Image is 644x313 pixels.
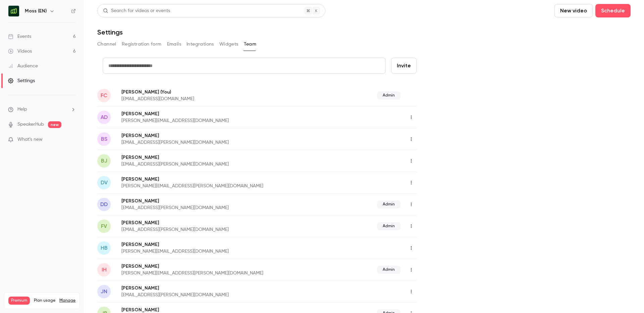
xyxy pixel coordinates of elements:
[377,200,400,208] span: Admin
[101,179,108,187] span: DV
[121,198,303,204] p: [PERSON_NAME]
[121,241,317,248] p: [PERSON_NAME]
[121,248,317,255] p: [PERSON_NAME][EMAIL_ADDRESS][DOMAIN_NAME]
[100,200,108,208] span: DD
[121,183,335,189] p: [PERSON_NAME][EMAIL_ADDRESS][PERSON_NAME][DOMAIN_NAME]
[121,292,317,298] p: [EMAIL_ADDRESS][PERSON_NAME][DOMAIN_NAME]
[377,266,400,274] span: Admin
[8,106,76,113] li: help-dropdown-opener
[122,39,162,50] button: Registration form
[103,7,170,14] div: Search for videos or events
[8,33,31,40] div: Events
[121,139,317,146] p: [EMAIL_ADDRESS][PERSON_NAME][DOMAIN_NAME]
[121,96,286,102] p: [EMAIL_ADDRESS][DOMAIN_NAME]
[17,136,43,143] span: What's new
[377,222,400,230] span: Admin
[101,91,107,100] span: FC
[17,121,44,128] a: SpeakerHub
[102,266,107,274] span: IH
[595,4,631,17] button: Schedule
[8,48,32,55] div: Videos
[121,161,317,168] p: [EMAIL_ADDRESS][PERSON_NAME][DOMAIN_NAME]
[121,154,317,161] p: [PERSON_NAME]
[121,204,303,211] p: [EMAIL_ADDRESS][PERSON_NAME][DOMAIN_NAME]
[34,298,55,303] span: Plan usage
[121,226,303,233] p: [EMAIL_ADDRESS][PERSON_NAME][DOMAIN_NAME]
[121,263,320,270] p: [PERSON_NAME]
[101,222,107,230] span: FV
[121,132,317,139] p: [PERSON_NAME]
[101,157,107,165] span: BJ
[121,88,286,96] p: [PERSON_NAME]
[8,297,30,305] span: Premium
[8,6,19,16] img: Moss (EN)
[121,111,317,117] p: [PERSON_NAME]
[68,137,76,143] iframe: Noticeable Trigger
[121,270,320,276] p: [PERSON_NAME][EMAIL_ADDRESS][PERSON_NAME][DOMAIN_NAME]
[101,288,107,296] span: JN
[17,106,27,113] span: Help
[244,39,257,50] button: Team
[554,4,593,17] button: New video
[167,39,181,50] button: Emails
[377,91,400,100] span: Admin
[25,8,47,14] h6: Moss (EN)
[391,58,417,74] button: Invite
[48,121,61,128] span: new
[121,176,335,183] p: [PERSON_NAME]
[59,298,75,303] a: Manage
[8,63,38,69] div: Audience
[121,220,303,226] p: [PERSON_NAME]
[121,285,317,292] p: [PERSON_NAME]
[101,135,107,143] span: BS
[186,39,214,50] button: Integrations
[101,244,108,252] span: HB
[121,117,317,124] p: [PERSON_NAME][EMAIL_ADDRESS][DOMAIN_NAME]
[8,77,35,84] div: Settings
[97,28,123,36] h1: Settings
[97,39,116,50] button: Channel
[101,113,108,121] span: AD
[219,39,238,50] button: Widgets
[159,88,171,96] span: (You)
